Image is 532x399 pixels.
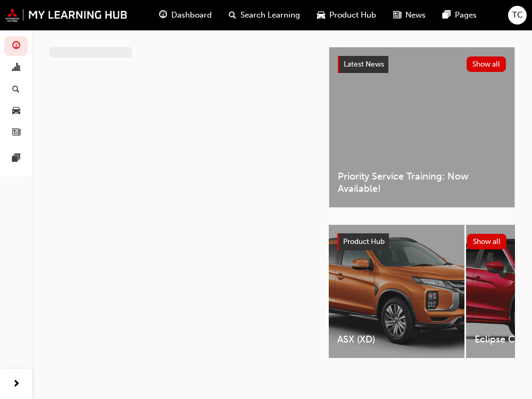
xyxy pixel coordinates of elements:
[12,107,20,116] span: car-icon
[317,9,325,22] span: car-icon
[337,233,506,250] a: Product HubShow all
[309,4,385,26] a: car-iconProduct Hub
[171,9,212,21] span: Dashboard
[467,56,506,72] button: Show all
[12,154,20,164] span: pages-icon
[159,9,167,22] span: guage-icon
[393,9,401,22] span: news-icon
[343,237,385,246] span: Product Hub
[467,234,507,249] button: Show all
[151,4,220,26] a: guage-iconDashboard
[443,9,451,22] span: pages-icon
[12,128,20,137] span: news-icon
[240,9,300,21] span: Search Learning
[229,9,236,22] span: search-icon
[338,170,506,194] span: Priority Service Training: Now Available!
[220,4,309,26] a: search-iconSearch Learning
[329,9,376,21] span: Product Hub
[12,63,20,73] span: chart-icon
[338,56,506,73] a: Latest NewsShow all
[12,42,20,51] span: guage-icon
[337,333,456,346] span: ASX (XD)
[434,4,485,26] a: pages-iconPages
[344,60,384,69] span: Latest News
[405,9,426,21] span: News
[5,8,128,22] img: mmal
[329,47,515,208] a: Latest NewsShow allPriority Service Training: Now Available!
[12,378,20,391] span: next-icon
[329,225,464,358] a: ASX (XD)
[385,4,434,26] a: news-iconNews
[512,9,523,21] span: TC
[12,85,20,94] span: search-icon
[508,6,527,25] button: TC
[455,9,477,21] span: Pages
